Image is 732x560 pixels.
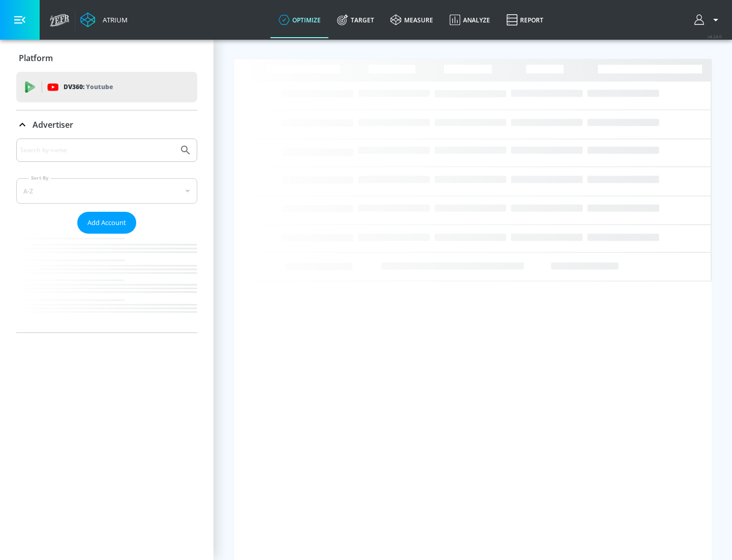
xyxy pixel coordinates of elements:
div: Advertiser [16,138,197,332]
span: v 4.24.0 [708,34,722,39]
p: Advertiser [33,119,73,130]
a: Report [498,2,552,38]
a: optimize [270,2,329,38]
button: Add Account [77,212,136,234]
p: Platform [19,52,53,64]
div: A-Z [16,178,197,204]
a: Target [329,2,382,38]
span: Add Account [87,217,126,229]
div: Atrium [99,15,128,24]
input: Search by name [20,144,174,157]
p: Youtube [86,81,113,92]
div: Advertiser [16,110,197,139]
a: measure [382,2,441,38]
label: Sort By [29,175,51,181]
a: Atrium [80,12,128,27]
p: DV360: [64,81,113,93]
a: Analyze [441,2,498,38]
div: Platform [16,44,197,72]
div: DV360: Youtube [16,72,197,102]
nav: list of Advertiser [16,234,197,332]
